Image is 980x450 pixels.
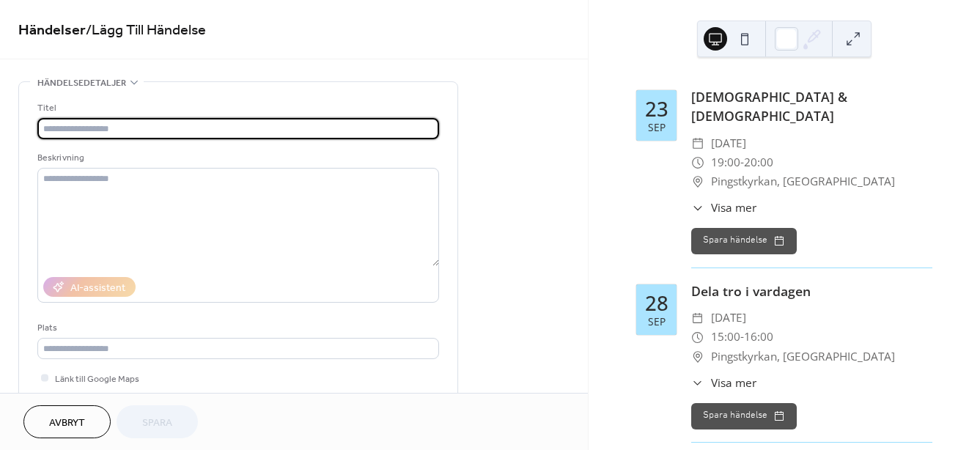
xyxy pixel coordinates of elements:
[37,75,126,91] span: Händelsedetaljer
[691,328,704,347] div: ​
[645,293,668,314] div: 28
[37,320,436,336] div: Plats
[740,153,744,172] span: -
[691,375,704,391] div: ​
[691,309,704,328] div: ​
[648,317,666,327] div: sep
[648,122,666,133] div: sep
[711,328,740,347] span: 15:00
[711,199,756,216] span: Visa mer
[740,328,744,347] span: -
[691,153,704,172] div: ​
[691,199,704,216] div: ​
[691,87,932,126] div: [DEMOGRAPHIC_DATA] & [DEMOGRAPHIC_DATA]
[645,99,668,119] div: 23
[86,16,206,45] span: / Lägg Till Händelse
[55,372,139,387] span: Länk till Google Maps
[691,281,932,300] div: Dela tro i vardagen
[711,347,895,366] span: Pingstkyrkan, [GEOGRAPHIC_DATA]
[49,416,85,431] span: Avbryt
[37,100,436,116] div: Titel
[37,150,436,166] div: Beskrivning
[711,172,895,191] span: Pingstkyrkan, [GEOGRAPHIC_DATA]
[744,153,773,172] span: 20:00
[711,309,746,328] span: [DATE]
[711,375,756,391] span: Visa mer
[711,134,746,153] span: [DATE]
[691,172,704,191] div: ​
[711,153,740,172] span: 19:00
[744,328,773,347] span: 16:00
[23,405,111,438] button: Avbryt
[691,375,756,391] button: ​Visa mer
[691,403,797,429] button: Spara händelse
[691,199,756,216] button: ​Visa mer
[18,16,86,45] a: Händelser
[691,228,797,254] button: Spara händelse
[691,347,704,366] div: ​
[691,134,704,153] div: ​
